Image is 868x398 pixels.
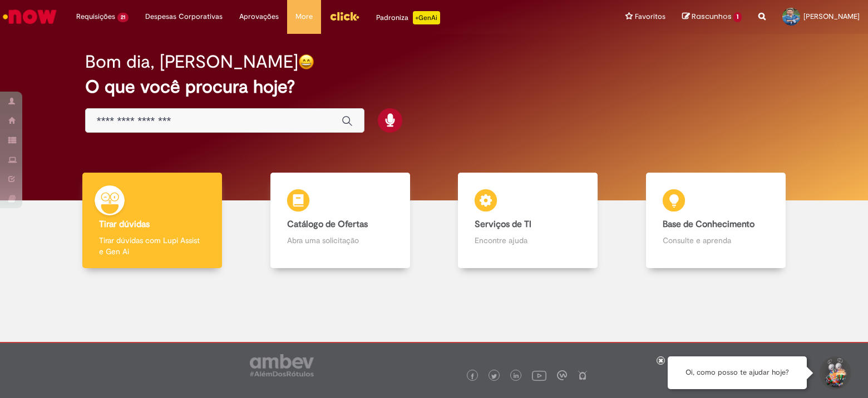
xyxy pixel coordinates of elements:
[491,374,497,379] img: logo_footer_twitter.png
[470,374,475,379] img: logo_footer_facebook.png
[434,173,622,269] a: Serviços de TI Encontre ajuda
[239,11,279,22] span: Aprovações
[622,173,810,269] a: Base de Conhecimento Consulte e aprenda
[475,235,581,246] p: Encontre ajuda
[117,13,129,22] span: 21
[287,219,368,230] b: Catálogo de Ofertas
[85,52,298,72] h2: Bom dia, [PERSON_NAME]
[475,219,531,230] b: Serviços de TI
[58,173,246,269] a: Tirar dúvidas Tirar dúvidas com Lupi Assist e Gen Ai
[514,373,519,380] img: logo_footer_linkedin.png
[682,12,742,22] a: Rascunhos
[85,77,783,97] h2: O que você procura hoje?
[295,11,313,22] span: More
[376,11,440,24] div: Padroniza
[663,219,754,230] b: Base de Conhecimento
[557,370,567,380] img: logo_footer_workplace.png
[250,354,314,376] img: logo_footer_ambev_rotulo_gray.png
[1,6,58,28] img: ServiceNow
[635,11,665,22] span: Favoritos
[803,12,860,21] span: [PERSON_NAME]
[818,356,851,390] button: Iniciar Conversa de Suporte
[298,54,314,70] img: happy-face.png
[663,235,769,246] p: Consulte e aprenda
[413,11,440,24] p: +GenAi
[578,370,588,380] img: logo_footer_naosei.png
[692,11,732,22] span: Rascunhos
[532,368,546,382] img: logo_footer_youtube.png
[668,356,807,389] div: Oi, como posso te ajudar hoje?
[246,173,435,269] a: Catálogo de Ofertas Abra uma solicitação
[99,235,205,257] p: Tirar dúvidas com Lupi Assist e Gen Ai
[329,8,359,24] img: click_logo_yellow_360x200.png
[145,11,223,22] span: Despesas Corporativas
[733,12,742,22] span: 1
[287,235,393,246] p: Abra uma solicitação
[99,219,150,230] b: Tirar dúvidas
[76,11,115,22] span: Requisições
